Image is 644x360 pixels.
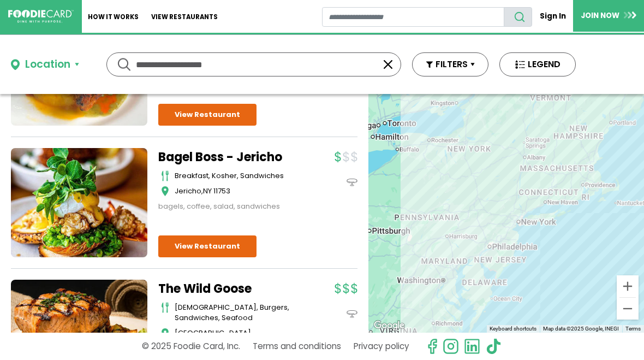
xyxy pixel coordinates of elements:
[175,328,251,349] span: [GEOGRAPHIC_DATA][US_STATE]
[158,280,295,298] a: The Wild Goose
[213,186,230,196] span: 11753
[161,328,169,339] img: map_icon.svg
[158,104,257,126] a: View Restaurant
[175,328,295,349] div: ,
[253,337,341,356] a: Terms and conditions
[490,325,536,333] button: Keyboard shortcuts
[412,52,488,76] button: FILTERS
[158,235,257,257] a: View Restaurant
[625,326,641,332] a: Terms
[464,338,480,355] img: linkedin.svg
[8,10,74,23] img: FoodieCard; Eat, Drink, Save, Donate
[161,302,169,313] img: cutlery_icon.svg
[322,7,505,27] input: restaurant search
[617,298,639,320] button: Zoom out
[158,201,295,212] div: bagels, coffee, salad, sandwiches
[203,186,212,196] span: NY
[543,326,619,332] span: Map data ©2025 Google, INEGI
[354,337,409,356] a: Privacy policy
[158,148,295,166] a: Bagel Boss - Jericho
[175,170,295,181] div: breakfast, kosher, sandwiches
[142,337,240,356] p: © 2025 Foodie Card, Inc.
[485,338,502,355] img: tiktok.svg
[347,309,357,320] img: dinein_icon.svg
[499,52,576,76] button: LEGEND
[175,186,201,196] span: Jericho
[175,302,295,323] div: [DEMOGRAPHIC_DATA], burgers, sandwiches, seafood
[25,57,70,73] div: Location
[161,170,169,181] img: cutlery_icon.svg
[11,57,79,73] button: Location
[424,338,440,355] svg: check us out on facebook
[504,7,532,27] button: search
[617,275,639,297] button: Zoom in
[161,186,169,197] img: map_icon.svg
[371,318,407,333] a: Open this area in Google Maps (opens a new window)
[175,186,295,197] div: ,
[371,318,407,333] img: Google
[532,7,573,26] a: Sign In
[347,177,357,188] img: dinein_icon.svg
